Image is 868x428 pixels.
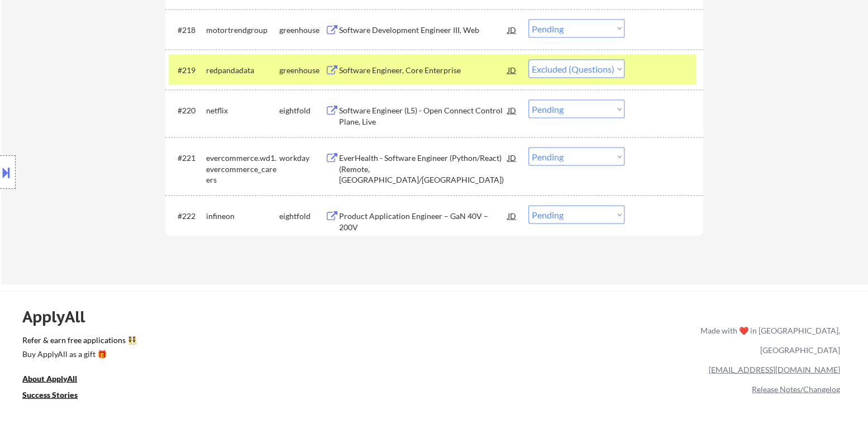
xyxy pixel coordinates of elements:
[206,104,279,116] div: netflix
[206,152,279,185] div: evercommerce.wd1.evercommerce_careers
[279,64,325,75] div: greenhouse
[206,210,279,221] div: infineon
[339,152,508,185] div: EverHealth - Software Engineer (Python/React) (Remote, [GEOGRAPHIC_DATA]/[GEOGRAPHIC_DATA])
[22,388,93,402] a: Success Stories
[507,205,518,225] div: JD
[22,373,77,383] u: About ApplyAll
[206,64,279,75] div: redpandadata
[709,364,840,374] a: [EMAIL_ADDRESS][DOMAIN_NAME]
[752,384,840,393] a: Release Notes/Changelog
[178,64,197,75] div: #219
[22,336,467,348] a: Refer & earn free applications 👯‍♀️
[339,24,508,35] div: Software Development Engineer III, Web
[279,152,325,163] div: workday
[696,320,840,359] div: Made with ❤️ in [GEOGRAPHIC_DATA], [GEOGRAPHIC_DATA]
[339,64,508,75] div: Software Engineer, Core Enterprise
[22,389,78,399] u: Success Stories
[22,372,93,386] a: About ApplyAll
[22,350,134,358] div: Buy ApplyAll as a gift 🎁
[279,104,325,116] div: eightfold
[339,210,508,232] div: Product Application Engineer – GaN 40V – 200V
[279,210,325,221] div: eightfold
[339,104,508,126] div: Software Engineer (L5) - Open Connect Control Plane, Live
[22,307,98,326] div: ApplyAll
[178,24,197,35] div: #218
[206,24,279,35] div: motortrendgroup
[507,147,518,167] div: JD
[507,59,518,79] div: JD
[507,99,518,120] div: JD
[507,19,518,39] div: JD
[22,348,134,362] a: Buy ApplyAll as a gift 🎁
[279,24,325,35] div: greenhouse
